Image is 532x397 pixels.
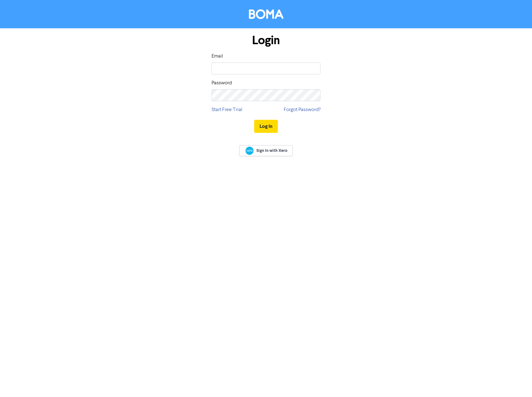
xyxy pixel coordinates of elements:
[245,147,254,155] img: Xero logo
[212,53,223,60] label: Email
[212,106,242,114] a: Start Free Trial
[239,145,293,156] a: Sign In with Xero
[501,367,532,397] iframe: Chat Widget
[212,79,232,87] label: Password
[256,148,287,153] span: Sign In with Xero
[249,9,283,19] img: BOMA Logo
[284,106,320,114] a: Forgot Password?
[212,33,320,48] h1: Login
[254,120,278,133] button: Log In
